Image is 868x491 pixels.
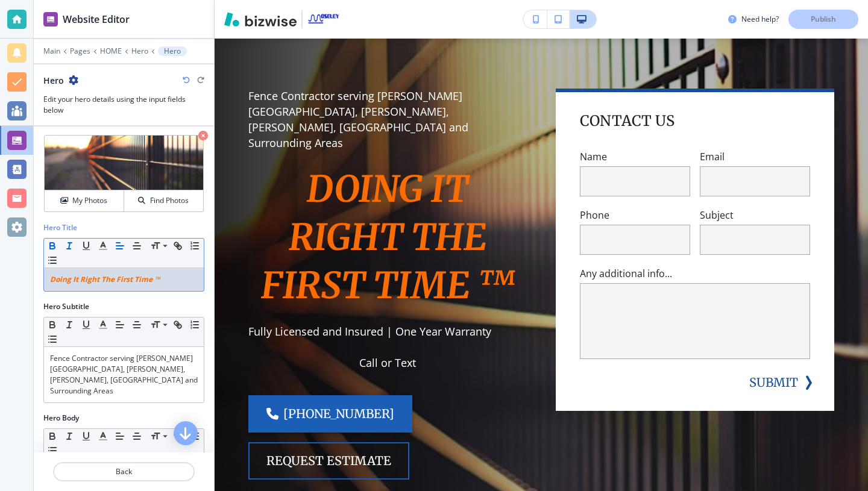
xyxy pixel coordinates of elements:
button: HOME [100,47,122,55]
p: Email [700,150,810,164]
div: My PhotosFind Photos [43,134,204,213]
button: Find Photos [124,190,203,211]
p: Fence Contractor serving [PERSON_NAME][GEOGRAPHIC_DATA], [PERSON_NAME], [PERSON_NAME], [GEOGRAPHI... [50,353,198,396]
p: Back [54,466,193,477]
img: Your Logo [307,13,340,25]
button: Main [43,47,60,55]
h2: Website Editor [63,12,130,27]
button: REQUEST ESTIMATE [248,442,409,480]
button: Hero [131,47,148,55]
h2: Hero Title [43,222,77,233]
p: Hero [164,47,181,55]
h3: Need help? [741,14,779,25]
button: Hero [158,46,187,56]
button: Back [53,462,195,481]
em: Doing It Right The First Time ™ [261,166,515,308]
p: Fully Licensed and Insured | One Year Warranty [248,324,527,340]
p: Fence Contractor serving [PERSON_NAME][GEOGRAPHIC_DATA], [PERSON_NAME], [PERSON_NAME], [GEOGRAPHI... [248,89,527,151]
img: Bizwise Logo [224,12,297,27]
a: [PHONE_NUMBER] [248,395,412,433]
p: Call or Text [248,355,527,371]
h4: Find Photos [150,195,189,206]
button: My Photos [45,190,124,211]
p: Phone [580,208,690,222]
h2: Hero [43,74,64,87]
button: Pages [70,47,90,55]
button: SUBMIT [749,374,798,392]
em: Doing It Right The First Time ™ [50,274,160,284]
h3: Edit your hero details using the input fields below [43,94,204,116]
h4: Contact Us [580,111,675,131]
h4: My Photos [72,195,107,206]
p: Subject [700,208,810,222]
h2: Hero Body [43,413,79,424]
p: Name [580,150,690,164]
img: editor icon [43,12,58,27]
h2: Hero Subtitle [43,301,89,312]
p: Any additional info... [580,267,810,281]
